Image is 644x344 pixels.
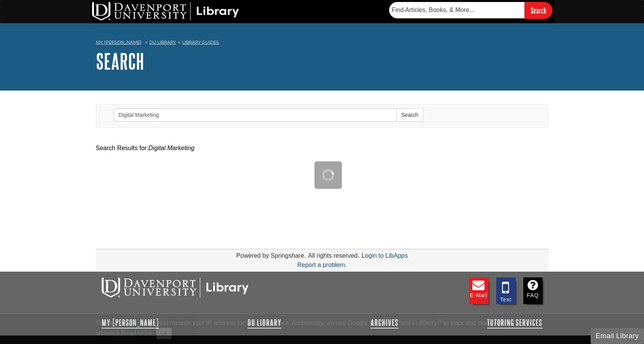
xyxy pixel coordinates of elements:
a: Login to LibApps [362,252,408,259]
form: Searches DU Library's articles, books, and more [389,2,552,19]
a: Text [496,277,516,304]
a: E-mail [469,277,489,304]
a: Report a problem. [297,262,347,268]
img: DU Library [92,2,239,21]
sup: TM [394,318,400,324]
nav: breadcrumb [96,37,548,50]
div: Powered by Springshare. [235,252,307,259]
a: Library Guides [182,39,219,45]
button: Search [396,108,423,122]
input: Find Articles, Books, & More... [389,2,524,18]
a: My [PERSON_NAME] [96,39,142,46]
div: All rights reserved. [307,252,360,259]
a: Read More [121,330,152,336]
div: Search Results for: [96,144,548,153]
div: This site uses cookies and records your IP address for usage statistics. Additionally, we use Goo... [96,318,548,339]
em: Digital Marketing [149,145,195,151]
a: FAQ [523,277,543,304]
h1: Search [96,50,548,73]
input: Enter Search Words [114,108,397,122]
a: DU Library [149,39,176,45]
button: Email Library [591,328,644,344]
sup: TM [437,318,444,324]
img: Working... [322,169,334,181]
input: Search [524,2,552,19]
button: Close [156,328,171,339]
img: DU Libraries [102,277,249,298]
